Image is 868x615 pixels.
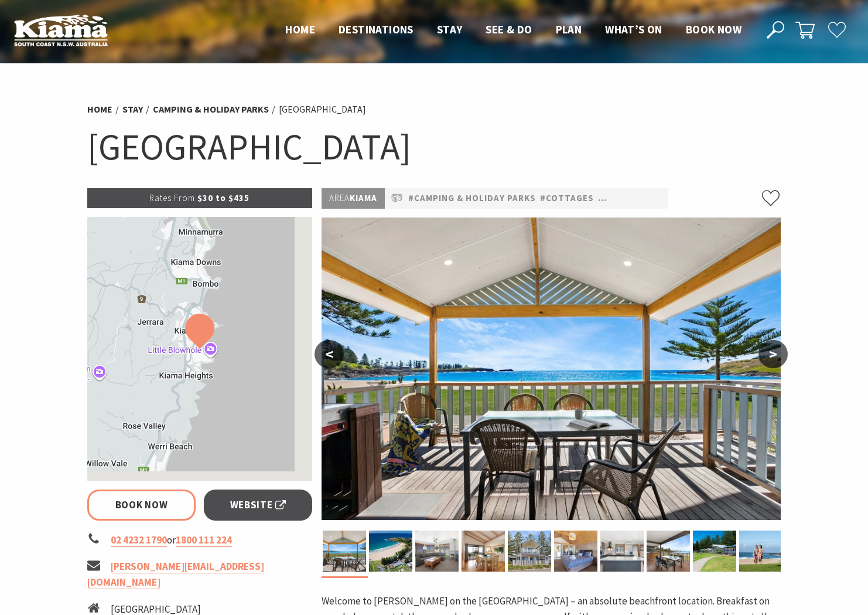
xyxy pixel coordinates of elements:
span: Website [230,497,286,513]
button: > [758,340,788,368]
a: #Camping & Holiday Parks [408,191,536,206]
span: Destinations [339,22,414,36]
li: or [87,532,312,548]
span: What’s On [605,22,662,36]
span: See & Do [486,22,532,36]
a: Book Now [87,490,196,521]
button: < [315,340,344,368]
a: 02 4232 1790 [111,534,167,547]
span: Home [285,22,315,36]
img: Kendalls on the Beach Holiday Park [462,531,505,572]
nav: Main Menu [274,21,753,40]
a: Stay [122,103,143,115]
img: Full size kitchen in Cabin 12 [600,531,644,572]
a: Camping & Holiday Parks [153,103,269,115]
img: Kiama Logo [14,14,108,46]
img: Aerial view of Kendalls on the Beach Holiday Park [369,531,412,572]
h1: [GEOGRAPHIC_DATA] [87,123,781,171]
span: Area [329,192,350,203]
a: #Pet Friendly [598,191,666,206]
img: Enjoy the beachfront view in Cabin 12 [647,531,690,572]
span: Plan [556,22,582,36]
a: [PERSON_NAME][EMAIL_ADDRESS][DOMAIN_NAME] [87,560,264,589]
a: #Cottages [540,191,594,206]
img: Lounge room in Cabin 12 [415,531,459,572]
p: $30 to $435 [87,188,312,208]
a: 1800 111 224 [176,534,232,547]
a: Website [204,490,312,521]
img: Kendalls on the Beach Holiday Park [508,531,551,572]
span: Book now [686,22,741,36]
img: Kendalls on the Beach Holiday Park [554,531,597,572]
img: Kendalls on the Beach Holiday Park [322,218,781,520]
a: Home [87,103,112,115]
img: Kendalls Beach [739,531,782,572]
li: [GEOGRAPHIC_DATA] [279,102,366,117]
span: Stay [437,22,463,36]
span: Rates From: [149,192,197,203]
p: Kiama [322,188,385,209]
img: Kendalls on the Beach Holiday Park [323,531,366,572]
img: Beachfront cabins at Kendalls on the Beach Holiday Park [693,531,736,572]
